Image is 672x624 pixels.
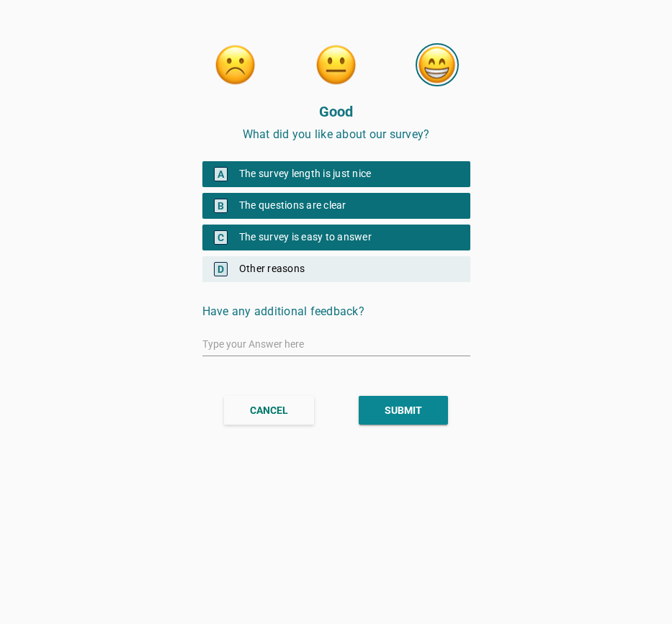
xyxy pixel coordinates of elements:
[214,167,228,181] span: A
[214,199,228,213] span: B
[250,403,288,418] div: CANCEL
[214,262,228,276] span: D
[224,396,314,425] button: CANCEL
[202,193,470,219] div: The questions are clear
[202,333,470,356] input: Type your Answer here
[359,396,448,425] button: SUBMIT
[202,161,470,187] div: The survey length is just nice
[202,225,470,250] div: The survey is easy to answer
[202,256,470,282] div: Other reasons
[202,304,364,318] span: Have any additional feedback?
[214,230,228,245] span: C
[243,127,430,141] span: What did you like about our survey?
[385,403,422,418] div: SUBMIT
[319,103,354,120] strong: Good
